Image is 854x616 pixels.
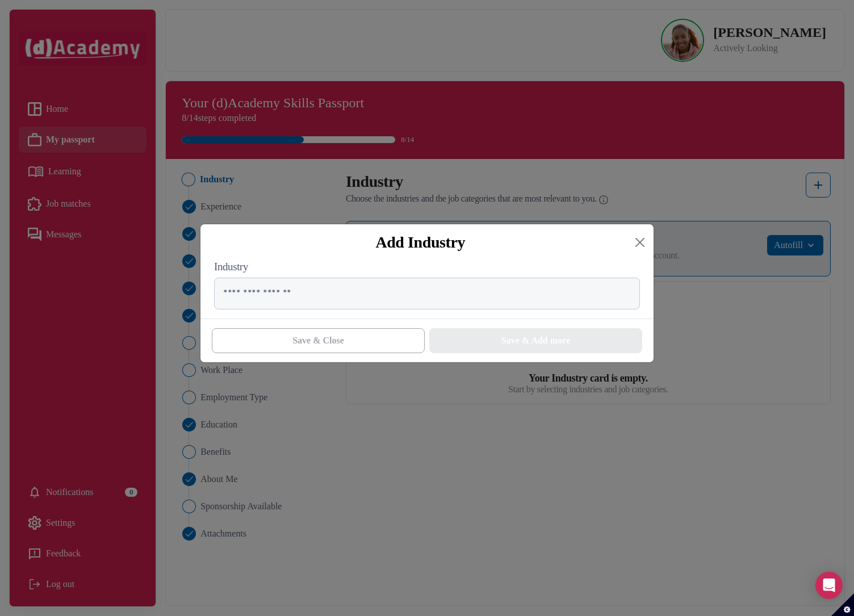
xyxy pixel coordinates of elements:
[292,334,344,347] span: Save & Close
[210,233,631,252] div: Add Industry
[831,593,854,616] button: Set cookie preferences
[429,328,642,353] button: Save & Add more
[214,261,640,273] label: Industry
[212,328,425,353] button: Save & Close
[501,334,570,347] span: Save & Add more
[631,233,649,252] button: Close
[815,572,843,599] div: Open Intercom Messenger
